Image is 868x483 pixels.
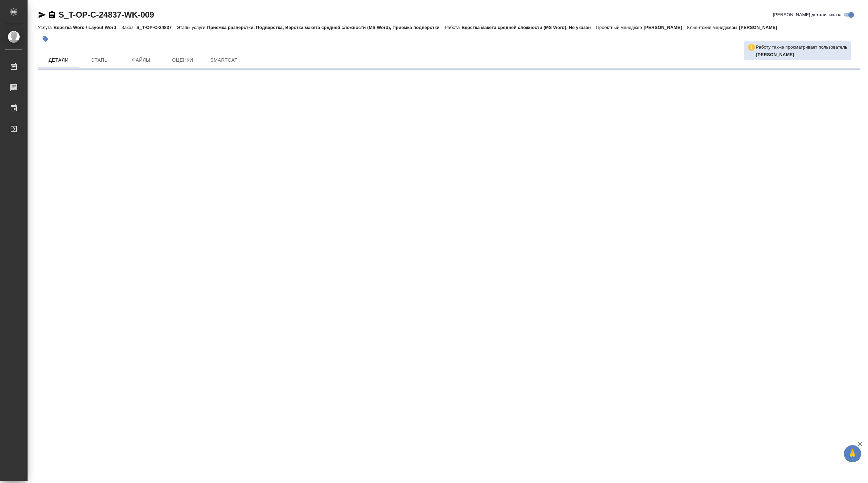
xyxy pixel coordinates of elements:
p: Работа [445,25,462,30]
button: Добавить тэг [38,31,53,47]
a: S_T-OP-C-24837-WK-009 [59,10,154,19]
p: Работу также просматривает пользователь [756,44,847,51]
span: Оценки [166,56,199,64]
p: Услуга [38,25,53,30]
button: Скопировать ссылку [48,11,56,19]
button: Скопировать ссылку для ЯМессенджера [38,11,46,19]
p: Этапы услуги [177,25,207,30]
span: Детали [42,56,75,64]
span: Файлы [125,56,158,64]
p: Верстка макета средней сложности (MS Word), Не указан [462,25,596,30]
p: [PERSON_NAME] [644,25,687,30]
span: [PERSON_NAME] детали заказа [773,11,841,18]
button: 🙏 [844,445,861,462]
p: Клиентские менеджеры [687,25,739,30]
span: 🙏 [847,446,858,461]
p: Гусельников Роман [756,51,847,58]
p: Проектный менеджер [596,25,643,30]
p: [PERSON_NAME] [739,25,782,30]
p: Верстка Word / Layout Word [53,25,121,30]
p: Заказ: [122,25,136,30]
span: Этапы [83,56,116,64]
span: SmartCat [207,56,240,64]
p: Приемка разверстки, Подверстка, Верстка макета средней сложности (MS Word), Приемка подверстки [207,25,445,30]
p: S_T-OP-C-24837 [136,25,177,30]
